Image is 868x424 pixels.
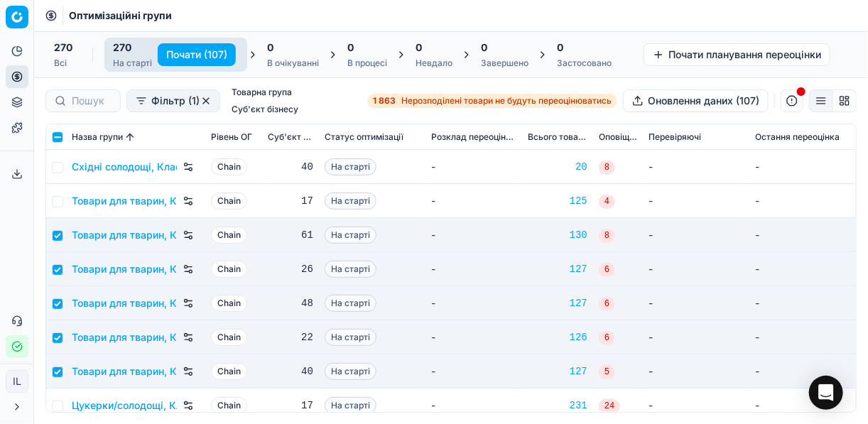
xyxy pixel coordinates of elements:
[325,158,376,175] span: На старті
[643,354,749,388] td: -
[809,376,843,410] div: Open Intercom Messenger
[599,195,615,209] span: 4
[401,95,612,107] span: Нерозподілені товари не будуть переоцінюватись
[325,329,376,346] span: На старті
[643,286,749,320] td: -
[267,40,273,55] span: 0
[123,130,137,144] button: Sorted by Назва групи ascending
[425,388,522,423] td: -
[347,40,354,55] span: 0
[113,58,152,69] div: На старті
[643,184,749,218] td: -
[325,192,376,210] span: На старті
[72,94,112,108] input: Пошук
[528,262,587,276] a: 127
[528,160,587,174] a: 20
[425,286,522,320] td: -
[644,43,830,66] button: Почати планування переоцінки
[599,263,615,277] span: 6
[425,320,522,354] td: -
[72,364,177,379] a: Товари для тварин, Кластер 6
[268,364,313,379] div: 40
[416,58,452,69] div: Невдало
[599,131,637,143] span: Оповіщення
[528,296,587,310] a: 127
[72,330,177,344] a: Товари для тварин, Кластер 5
[425,252,522,286] td: -
[268,262,313,276] div: 26
[367,94,617,108] a: 1 863Нерозподілені товари не будуть переоцінюватись
[749,354,856,388] td: -
[268,194,313,208] div: 17
[643,252,749,286] td: -
[72,131,123,143] span: Назва групи
[72,194,177,208] a: Товари для тварин, Кластер 1
[557,40,563,55] span: 0
[425,150,522,184] td: -
[325,227,376,244] span: На старті
[599,399,620,413] span: 24
[599,297,615,311] span: 6
[643,320,749,354] td: -
[325,295,376,312] span: На старті
[643,218,749,252] td: -
[599,365,615,379] span: 5
[69,9,172,23] nav: breadcrumb
[325,261,376,278] span: На старті
[643,388,749,423] td: -
[528,330,587,344] a: 126
[528,398,587,413] a: 231
[749,150,856,184] td: -
[72,296,177,310] a: Товари для тварин, Кластер 4
[649,131,701,143] span: Перевіряючі
[755,131,840,143] span: Остання переоцінка
[226,84,298,101] button: Товарна група
[268,160,313,174] div: 40
[158,43,236,66] button: Почати (107)
[599,161,615,175] span: 8
[113,40,131,55] span: 270
[72,160,177,174] a: Східні солодощі, Кластер 6
[325,363,376,380] span: На старті
[325,397,376,414] span: На старті
[425,354,522,388] td: -
[211,131,252,143] span: Рівень OГ
[481,58,528,69] div: Завершено
[226,101,304,118] button: Суб'єкт бізнесу
[749,388,856,423] td: -
[211,329,247,346] span: Chain
[528,364,587,379] div: 127
[599,229,615,243] span: 8
[211,158,247,175] span: Chain
[481,40,487,55] span: 0
[69,9,172,23] span: Оптимізаційні групи
[749,286,856,320] td: -
[373,95,396,107] strong: 1 863
[643,150,749,184] td: -
[749,320,856,354] td: -
[347,58,387,69] div: В процесі
[6,371,28,392] span: IL
[599,331,615,345] span: 6
[268,228,313,242] div: 61
[211,261,247,278] span: Chain
[416,40,422,55] span: 0
[325,131,403,143] span: Статус оптимізації
[425,218,522,252] td: -
[528,194,587,208] a: 125
[431,131,516,143] span: Розклад переоцінювання
[211,227,247,244] span: Chain
[557,58,612,69] div: Застосовано
[425,184,522,218] td: -
[6,370,28,393] button: IL
[54,40,72,55] span: 270
[268,330,313,344] div: 22
[211,363,247,380] span: Chain
[72,398,177,413] a: Цукерки/солодощі, Кластер 1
